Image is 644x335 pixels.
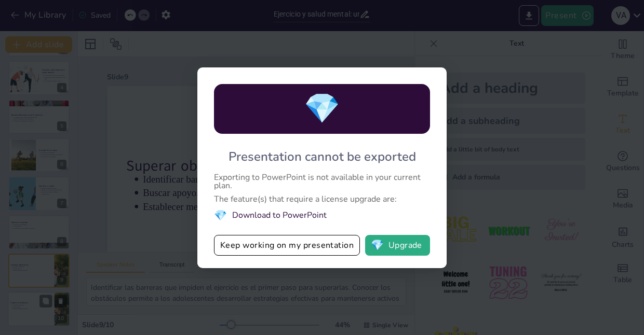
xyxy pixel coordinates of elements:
span: diamond [214,208,227,222]
div: Presentation cannot be exported [229,148,416,165]
button: diamondUpgrade [365,235,430,256]
span: diamond [371,240,384,250]
span: diamond [304,89,340,129]
div: Exporting to PowerPoint is not available in your current plan. [214,173,430,190]
button: Keep working on my presentation [214,235,360,256]
li: Download to PowerPoint [214,208,430,222]
div: The feature(s) that require a license upgrade are: [214,195,430,203]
